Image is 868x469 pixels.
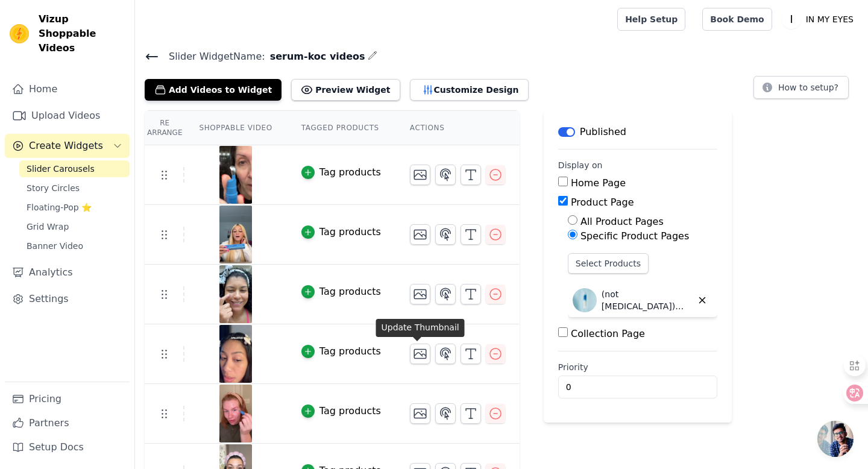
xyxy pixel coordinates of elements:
a: Home [5,77,130,101]
button: Customize Design [410,79,529,101]
div: Tag products [319,344,381,359]
a: Setup Docs [5,435,130,459]
p: IN MY EYES [801,8,858,30]
th: Actions [395,111,520,145]
button: Create Widgets [5,134,130,158]
img: hex-4ecadb5001d24253897a7099f0b6a9ed.png [219,146,253,204]
img: tn-cc3a9450d5a549be93aff24007349b29.png [219,265,253,323]
button: Tag products [301,225,381,239]
label: Home Page [571,177,626,189]
span: Vizup Shoppable Videos [39,12,125,55]
a: Story Circles [19,180,130,197]
span: Create Widgets [29,139,103,153]
span: Slider Widget Name: [159,49,265,64]
a: Help Setup [617,8,685,31]
img: tn-b07d635e806940e1b924b53d1bd40482.png [219,385,253,442]
th: Tagged Products [287,111,395,145]
span: Grid Wrap [27,221,69,233]
a: Upload Videos [5,104,130,128]
div: Edit Name [368,48,377,65]
div: Tag products [319,225,381,239]
legend: Display on [558,159,603,171]
a: Analytics [5,260,130,285]
button: Tag products [301,344,381,359]
button: Change Thumbnail [410,403,430,424]
button: How to setup? [753,76,849,99]
button: Select Products [568,253,649,274]
button: Change Thumbnail [410,165,430,185]
button: Tag products [301,285,381,299]
span: Floating-Pop ⭐ [27,201,92,213]
img: hex-2f15cc65b5ac434e877e66c6aae3e51f.png [219,325,253,383]
span: serum-koc videos [265,49,365,64]
div: Tag products [319,285,381,299]
button: Change Thumbnail [410,224,430,245]
th: Shoppable Video [184,111,286,145]
button: Change Thumbnail [410,344,430,364]
button: Preview Widget [291,79,400,101]
button: Delete widget [692,290,712,310]
a: Slider Carousels [19,160,130,177]
img: (not retinol) Renewing Eye Serum [573,288,597,312]
button: Tag products [301,404,381,418]
a: Banner Video [19,238,130,254]
a: Partners [5,411,130,435]
span: Banner Video [27,240,83,252]
label: All Product Pages [580,216,664,227]
label: Product Page [571,197,634,208]
div: Open chat [817,421,854,457]
button: Add Videos to Widget [145,79,281,101]
p: (not [MEDICAL_DATA]) Renewing Eye Serum [602,288,692,312]
a: How to setup? [753,84,849,96]
label: Priority [558,361,717,373]
button: I IN MY EYES [782,8,858,30]
a: Settings [5,287,130,311]
a: Book Demo [702,8,772,31]
th: Re Arrange [145,111,184,145]
a: Grid Wrap [19,218,130,235]
label: Collection Page [571,328,645,339]
label: Specific Product Pages [580,230,689,242]
span: Story Circles [27,182,80,194]
img: tn-e544af2ccab24a2591cfce5048409597.png [219,206,253,263]
a: Floating-Pop ⭐ [19,199,130,216]
span: Slider Carousels [27,163,95,175]
button: Change Thumbnail [410,284,430,304]
button: Tag products [301,165,381,180]
a: Pricing [5,387,130,411]
text: I [790,13,793,25]
p: Published [580,125,626,139]
div: Tag products [319,404,381,418]
div: Tag products [319,165,381,180]
img: Vizup [10,24,29,43]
